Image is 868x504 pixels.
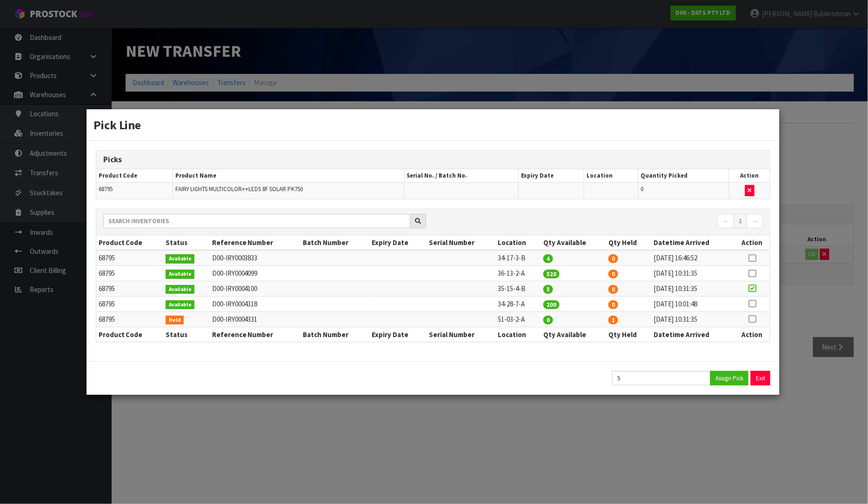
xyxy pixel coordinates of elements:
[495,266,541,281] td: 36-13-2-A
[300,235,370,250] th: Batch Number
[638,169,729,183] th: Quantity Picked
[210,250,300,265] td: D00-IRY0003833
[652,250,735,265] td: [DATE] 16:46:52
[495,312,541,327] td: 51-03-2-A
[210,266,300,281] td: D00-IRY0004099
[608,254,618,263] span: 0
[96,250,163,265] td: 68795
[543,300,560,309] span: 200
[210,296,300,312] td: D00-IRY0004318
[440,214,763,230] nav: Page navigation
[543,270,560,279] span: 520
[608,316,618,325] span: 1
[175,185,303,193] span: FAIRY LIGHTS MULTICOLOR++LEDS 8F SOLAR PK750
[495,296,541,312] td: 34-28-7-A
[103,214,410,228] input: Search inventories
[166,316,184,325] span: Held
[735,327,770,342] th: Action
[166,270,195,279] span: Available
[652,235,735,250] th: Datetime Arrived
[96,235,163,250] th: Product Code
[96,327,163,342] th: Product Code
[495,327,541,342] th: Location
[166,254,195,264] span: Available
[99,185,113,193] span: 68795
[729,169,770,183] th: Action
[495,250,541,265] td: 34-17-3-B
[96,169,173,183] th: Product Code
[710,371,748,385] button: Assign Pick
[210,281,300,297] td: D00-IRY0004100
[404,169,519,183] th: Serial No. / Batch No.
[93,116,773,133] h3: Pick Line
[300,327,370,342] th: Batch Number
[543,316,553,325] span: 0
[606,327,652,342] th: Qty Held
[495,235,541,250] th: Location
[96,266,163,281] td: 68795
[543,285,553,294] span: 5
[369,235,426,250] th: Expiry Date
[652,266,735,281] td: [DATE] 10:31:35
[652,327,735,342] th: Datetime Arrived
[751,371,770,385] button: Exit
[166,300,195,310] span: Available
[103,155,763,164] h3: Picks
[163,235,210,250] th: Status
[166,285,195,294] span: Available
[427,235,496,250] th: Serial Number
[519,169,584,183] th: Expiry Date
[541,327,606,342] th: Qty Available
[652,296,735,312] td: [DATE] 10:01:48
[735,235,770,250] th: Action
[608,285,618,294] span: 0
[96,312,163,327] td: 68795
[210,327,300,342] th: Reference Number
[210,312,300,327] td: D00-IRY0004331
[612,371,711,385] input: Quantity Picked
[584,169,639,183] th: Location
[543,254,553,263] span: 4
[747,214,763,229] a: →
[652,281,735,297] td: [DATE] 10:31:35
[173,169,404,183] th: Product Name
[606,235,652,250] th: Qty Held
[163,327,210,342] th: Status
[369,327,426,342] th: Expiry Date
[96,281,163,297] td: 68795
[96,296,163,312] td: 68795
[495,281,541,297] td: 35-15-4-B
[734,214,747,229] a: 1
[718,214,734,229] a: ←
[541,235,606,250] th: Qty Available
[210,235,300,250] th: Reference Number
[641,185,644,193] span: 0
[652,312,735,327] td: [DATE] 10:31:35
[427,327,496,342] th: Serial Number
[608,300,618,309] span: 0
[608,270,618,279] span: 0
